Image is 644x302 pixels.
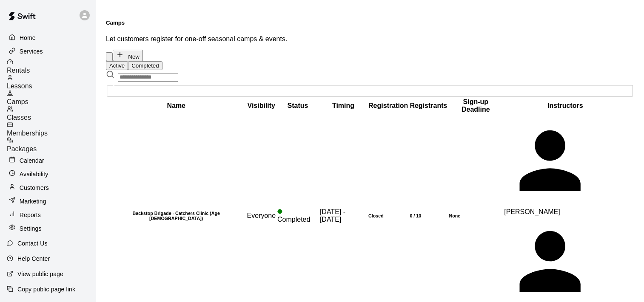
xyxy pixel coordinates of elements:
b: Registration [368,102,408,109]
h6: 0 / 10 [410,213,447,218]
h6: None [449,213,503,218]
a: Lessons [7,74,96,90]
button: New [113,50,143,61]
b: Sign-up Deadline [462,98,490,113]
p: Marketing [20,197,46,206]
button: Completed [128,61,162,70]
span: Everyone [247,212,276,219]
a: Settings [7,222,89,235]
a: New [113,53,143,60]
a: Availability [7,168,89,181]
button: Active [106,61,128,70]
b: Name [167,102,186,109]
p: View public page [17,270,63,278]
b: Visibility [248,102,276,109]
a: Packages [7,137,96,153]
a: Calendar [7,154,89,167]
div: Brad Smock [504,115,627,208]
p: Calendar [20,156,44,165]
h6: Closed [368,213,408,218]
p: Let customers register for one-off seasonal camps & events. [106,35,634,43]
a: Memberships [7,121,96,137]
div: This service is visible to all of your customers [247,212,276,220]
span: Lessons [7,82,32,90]
p: Home [20,34,36,42]
a: Customers [7,181,89,194]
button: Camp settings [106,52,113,61]
h5: Camps [106,20,634,26]
p: Availability [20,170,48,178]
p: Contact Us [17,239,48,248]
b: Status [288,102,308,109]
a: Reports [7,209,89,221]
a: Services [7,45,89,58]
span: [PERSON_NAME] [504,208,561,215]
span: Classes [7,114,31,121]
a: Classes [7,106,96,121]
b: Instructors [547,102,583,109]
p: Help Center [17,254,50,263]
p: Customers [20,183,49,192]
h6: Backstop Brigade - Catchers Clinic (Age [DEMOGRAPHIC_DATA]) [107,211,245,221]
p: Settings [20,224,42,233]
p: Copy public page link [17,285,75,294]
b: Registrants [410,102,447,109]
a: Camps [7,90,96,106]
p: Reports [20,211,41,219]
span: Packages [7,145,37,152]
p: Services [20,47,43,56]
a: Home [7,31,89,44]
span: Memberships [7,130,48,137]
span: Camps [7,98,28,105]
a: Marketing [7,195,89,208]
span: Rentals [7,67,30,74]
a: Rentals [7,59,96,74]
span: Completed [277,216,310,223]
b: Timing [332,102,354,109]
